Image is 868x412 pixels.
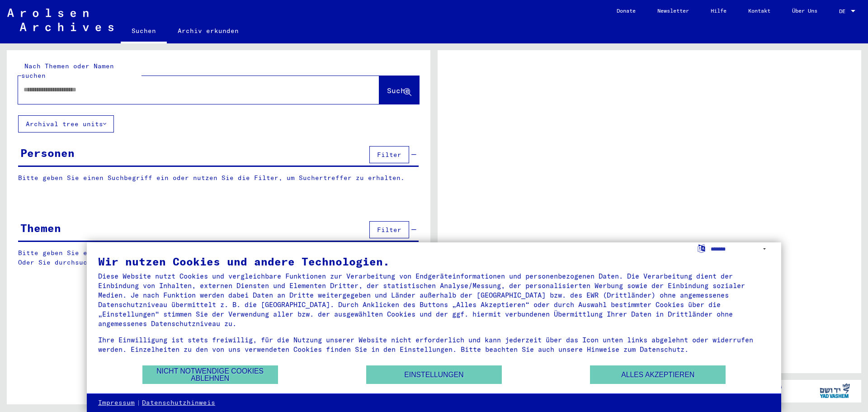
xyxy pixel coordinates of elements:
a: Impressum [98,398,135,407]
button: Alles akzeptieren [590,365,726,384]
span: Filter [377,151,401,159]
a: Datenschutzhinweis [142,398,215,407]
p: Bitte geben Sie einen Suchbegriff ein oder nutzen Sie die Filter, um Suchertreffer zu erhalten. O... [18,248,419,267]
div: Themen [20,220,61,236]
button: Filter [369,221,409,238]
a: Archiv erkunden [167,20,250,42]
span: Suche [387,86,410,95]
div: Personen [20,145,75,161]
div: Ihre Einwilligung ist stets freiwillig, für die Nutzung unserer Website nicht erforderlich und ka... [98,335,770,354]
p: Bitte geben Sie einen Suchbegriff ein oder nutzen Sie die Filter, um Suchertreffer zu erhalten. [18,173,419,183]
label: Sprache auswählen [697,244,706,252]
a: Suchen [121,20,167,43]
mat-label: Nach Themen oder Namen suchen [21,62,114,80]
button: Filter [369,146,409,163]
select: Sprache auswählen [711,242,770,256]
img: yv_logo.png [818,379,852,402]
button: Archival tree units [18,115,114,133]
button: Suche [379,76,419,104]
button: Nicht notwendige Cookies ablehnen [142,365,278,384]
span: Filter [377,226,401,234]
div: Diese Website nutzt Cookies und vergleichbare Funktionen zur Verarbeitung von Endgeräteinformatio... [98,271,770,328]
span: DE [839,8,849,14]
div: Wir nutzen Cookies und andere Technologien. [98,256,770,267]
img: Arolsen_neg.svg [7,9,113,31]
button: Einstellungen [366,365,502,384]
